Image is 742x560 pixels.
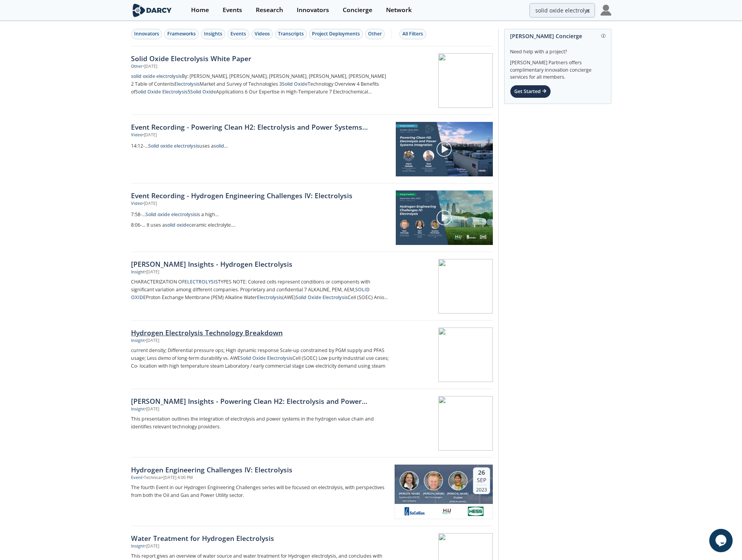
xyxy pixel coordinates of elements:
[202,88,216,95] strong: Oxide
[158,211,170,218] strong: oxide
[131,141,390,151] a: 14:12-...Solid oxide electrolysisuses asolid...
[171,211,197,218] strong: electrolysis
[214,143,224,149] strong: solid
[294,81,308,87] strong: Oxide
[131,465,389,475] div: Hydrogen Engineering Challenges IV: Electrolysis
[227,29,249,39] button: Events
[131,543,145,549] div: Insight
[402,30,423,37] div: All Filters
[510,85,551,98] div: Get Started
[145,269,159,275] div: • [DATE]
[322,294,348,301] strong: Electrolysis
[131,396,389,406] div: [PERSON_NAME] Insights - Powering Clean H2: Electrolysis and Power Systems Integration
[510,43,606,55] div: Need help with a project?
[131,458,493,526] a: Hydrogen Engineering Challenges IV: Electrolysis Event •Technical•[DATE] 4:00 PM The fourth Event...
[510,55,606,81] div: [PERSON_NAME] Partners offers complimentary innovation concierge services for all members.
[174,143,199,149] strong: electrolysis
[421,492,446,496] div: [PERSON_NAME]
[135,88,146,95] strong: Solid
[436,141,452,157] img: play-chapters-gray.svg
[131,73,142,79] strong: solid
[529,3,595,18] input: Advanced Search
[131,269,145,275] div: Insight
[448,471,468,490] img: Sunaina Ocalan
[404,507,427,516] img: 1677103519379-image%20%2885%29.png
[131,29,162,39] button: Innovators
[184,278,218,285] strong: ELECTROLYSIS
[131,533,389,543] div: Water Treatment for Hydrogen Electrolysis
[446,500,470,503] div: [PERSON_NAME] Corporation
[343,7,372,13] div: Concierge
[282,81,293,87] strong: Solid
[255,30,270,37] div: Videos
[436,210,452,226] img: play-chapters-gray.svg
[312,30,360,37] div: Project Deployments
[468,507,483,516] img: hess.com.png
[131,406,145,412] div: Insight
[476,469,487,477] div: 26
[296,294,306,301] strong: Solid
[230,30,246,37] div: Events
[421,496,446,499] div: H2U Technologies
[601,34,606,38] img: information.svg
[134,30,159,37] div: Innovators
[600,5,611,16] img: Profile
[240,355,251,361] strong: Solid
[131,278,389,301] p: CHARACTERIZATION OF TYPES NOTE: Colored cells represent conditions or components with significant...
[167,30,196,37] div: Frameworks
[131,347,389,370] p: current density; Differential pressure ops; High dynamic response Scale-up constrained by PGM sup...
[131,294,146,301] strong: OXIDE
[131,210,390,220] a: 7:58-...Solid oxide electrolysisis a high...
[131,53,389,63] div: Solid Oxide Electrolysis White Paper
[355,286,370,293] strong: SOLID
[162,88,188,95] strong: Electrolysis
[251,29,273,39] button: Videos
[476,477,487,484] div: Sep
[131,201,142,207] div: Video
[275,29,307,39] button: Transcripts
[131,132,142,138] div: Video
[252,355,266,361] strong: Oxide
[160,143,173,149] strong: oxide
[131,321,493,389] a: Hydrogen Electrolysis Technology Breakdown Insight •[DATE] current density; Differential pressure...
[145,338,159,344] div: • [DATE]
[446,492,470,500] div: [PERSON_NAME] Ocalan
[131,475,142,481] div: Event
[365,29,385,39] button: Other
[131,484,389,499] p: The fourth Event in our Hydrogen Engineering Challenges series will be focused on electrolysis, w...
[308,294,321,301] strong: Oxide
[131,338,145,344] div: Insight
[309,29,363,39] button: Project Deployments
[131,252,493,321] a: [PERSON_NAME] Insights - Hydrogen Electrolysis Insight •[DATE] CHARACTERIZATION OFELECTROLYSISTYP...
[368,30,382,37] div: Other
[386,7,412,13] div: Network
[147,88,161,95] strong: Oxide
[156,73,182,79] strong: electrolysis
[164,29,199,39] button: Frameworks
[223,7,242,13] div: Events
[131,259,389,269] div: [PERSON_NAME] Insights - Hydrogen Electrolysis
[165,222,175,228] strong: solid
[257,294,282,301] strong: Electrolysis
[131,415,389,431] p: This presentation outlines the integration of electrolysis and power systems in the hydrogen valu...
[709,529,734,552] iframe: chat widget
[191,7,209,13] div: Home
[145,543,159,549] div: • [DATE]
[397,492,421,496] div: [PERSON_NAME]
[476,485,487,493] div: 2023
[131,190,390,201] a: Event Recording - Hydrogen Engineering Challenges IV: Electrolysis
[131,72,389,96] p: By: [PERSON_NAME], [PERSON_NAME], [PERSON_NAME], [PERSON_NAME], [PERSON_NAME] 2 Table of Contents...
[177,222,189,228] strong: oxide
[131,46,493,115] a: Solid Oxide Electrolysis White Paper Other •[DATE] solid oxide electrolysisBy: [PERSON_NAME], [PE...
[400,471,419,490] img: Siari Sosa
[148,143,159,149] strong: Solid
[143,73,155,79] strong: oxide
[143,63,157,70] div: • [DATE]
[145,406,159,412] div: • [DATE]
[204,30,222,37] div: Insights
[131,63,143,70] div: Other
[131,220,390,231] a: 8:06-... It uses asolid oxideceramic electrolyte....
[142,132,157,138] div: • [DATE]
[190,88,201,95] strong: Solid
[297,7,329,13] div: Innovators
